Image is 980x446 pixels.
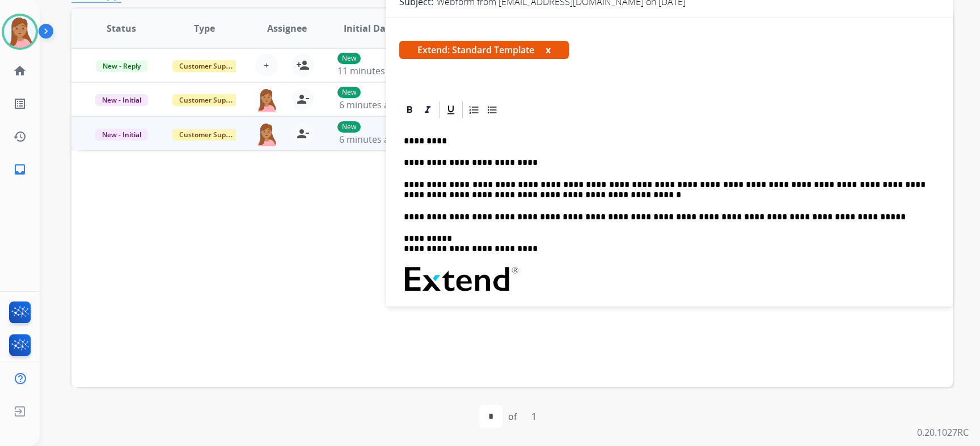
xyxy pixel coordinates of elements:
[194,22,215,35] span: Type
[13,97,27,111] mat-icon: list_alt
[264,58,269,72] span: +
[419,101,436,118] div: Italic
[484,101,501,118] div: Bullet List
[96,60,147,72] span: New - Reply
[107,22,136,35] span: Status
[337,121,361,133] p: New
[296,127,310,141] mat-icon: person_remove
[344,22,395,35] span: Initial Date
[522,405,546,428] div: 1
[13,163,27,176] mat-icon: inbox
[172,60,246,72] span: Customer Support
[401,101,418,118] div: Bold
[95,94,148,106] span: New - Initial
[267,22,307,35] span: Assignee
[917,426,969,439] p: 0.20.1027RC
[442,101,459,118] div: Underline
[508,410,517,423] div: of
[466,101,483,118] div: Ordered List
[255,54,278,77] button: +
[95,129,148,141] span: New - Initial
[337,87,361,98] p: New
[172,129,246,141] span: Customer Support
[255,88,278,112] img: agent-avatar
[339,99,400,111] span: 6 minutes ago
[296,92,310,106] mat-icon: person_remove
[4,16,36,48] img: avatar
[546,43,551,57] button: x
[399,41,569,59] span: Extend: Standard Template
[172,94,246,106] span: Customer Support
[337,65,403,77] span: 11 minutes ago
[296,58,310,72] mat-icon: person_add
[337,53,361,64] p: New
[255,122,278,146] img: agent-avatar
[339,133,400,146] span: 6 minutes ago
[13,130,27,143] mat-icon: history
[13,64,27,78] mat-icon: home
